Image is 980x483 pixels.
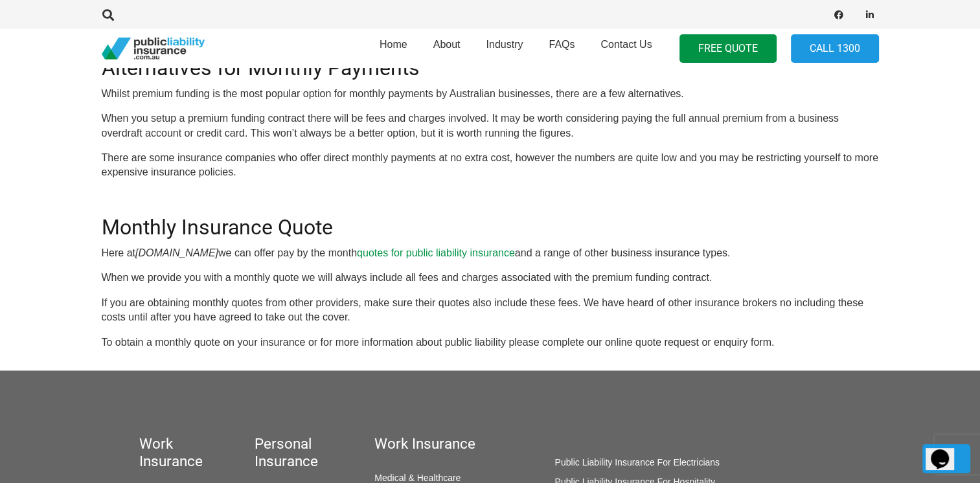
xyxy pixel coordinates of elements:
a: Industry [473,25,536,72]
a: Call 1300 [791,34,879,63]
h5: Work Insurance [374,435,480,453]
a: FREE QUOTE [679,34,777,63]
span: Industry [486,39,523,50]
a: FAQs [536,25,587,72]
a: Public Liability Insurance For Electricians [555,457,720,467]
p: There are some insurance companies who offer direct monthly payments at no extra cost, however th... [102,151,879,180]
a: Search [96,9,122,21]
h5: Personal Insurance [255,435,301,470]
span: Contact Us [600,39,652,50]
a: About [420,25,473,72]
a: Medical & Healthcare [374,473,461,483]
p: To obtain a monthly quote on your insurance or for more information about public liability please... [102,335,879,350]
a: Contact Us [587,25,665,72]
iframe: chat widget [926,431,967,470]
a: Facebook [830,6,848,24]
p: Here at we can offer pay by the month and a range of other business insurance types. [102,246,879,260]
h2: Monthly Insurance Quote [102,199,879,240]
a: Back to top [922,444,970,473]
p: Whilst premium funding is the most popular option for monthly payments by Australian businesses, ... [102,87,879,101]
a: LinkedIn [861,6,879,24]
a: pli_logotransparent [102,38,205,60]
h5: Work Insurance [139,435,180,470]
i: [DOMAIN_NAME] [135,247,218,258]
span: Home [380,39,407,50]
a: Home [367,25,420,72]
span: About [433,39,461,50]
p: When you setup a premium funding contract there will be fees and charges involved. It may be wort... [102,111,879,140]
p: If you are obtaining monthly quotes from other providers, make sure their quotes also include the... [102,296,879,325]
a: quotes for public liability insurance [357,247,515,258]
h5: Work Insurance [555,435,721,453]
p: When we provide you with a monthly quote we will always include all fees and charges associated w... [102,271,879,285]
span: FAQs [549,39,575,50]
